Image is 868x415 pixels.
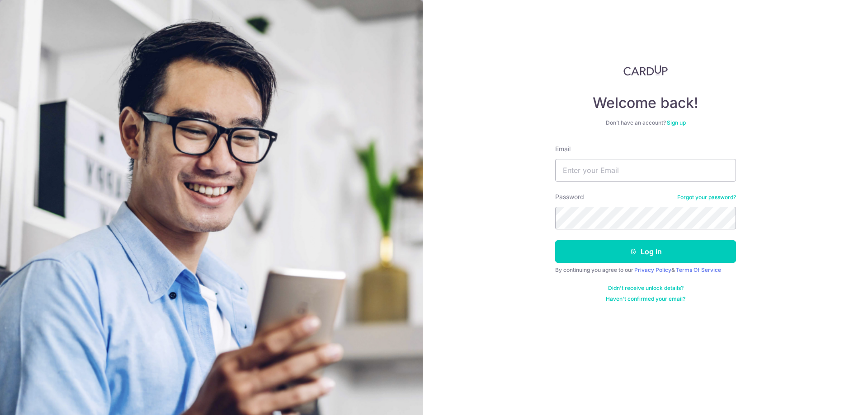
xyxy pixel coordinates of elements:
button: Log in [555,240,736,263]
a: Haven't confirmed your email? [606,295,685,303]
label: Email [555,145,571,154]
input: Enter your Email [555,159,736,182]
a: Privacy Policy [634,266,671,273]
img: CardUp Logo [623,65,668,76]
label: Password [555,192,584,201]
a: Forgot your password? [677,194,736,201]
div: By continuing you agree to our & [555,266,736,274]
div: Don’t have an account? [555,119,736,126]
a: Terms Of Service [676,266,721,273]
a: Sign up [667,119,686,126]
h4: Welcome back! [555,94,736,112]
a: Didn't receive unlock details? [608,284,684,292]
